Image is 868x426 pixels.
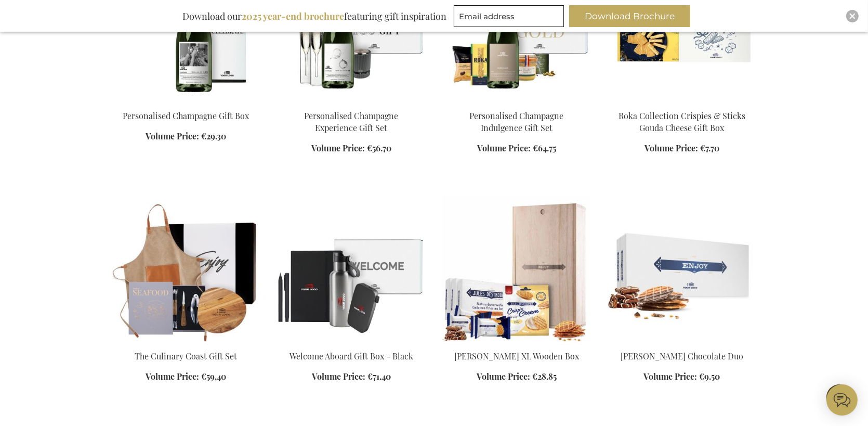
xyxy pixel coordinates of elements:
[367,143,391,153] span: €56.70
[178,5,451,27] div: Download our featuring gift inspiration
[608,338,756,347] a: Jules Destrooper Chocolate Duo
[202,131,227,141] span: €29.30
[367,371,391,382] span: €71.40
[112,338,260,347] a: The Culinary Coast Gift Set
[477,143,531,153] span: Volume Price:
[477,371,557,383] a: Volume Price: €28.85
[312,371,391,383] a: Volume Price: €71.40
[644,371,698,382] span: Volume Price:
[146,131,227,143] a: Volume Price: €29.30
[305,110,399,133] a: Personalised Champagne Experience Gift Set
[569,5,690,27] button: Download Brochure
[202,371,227,382] span: €59.40
[619,110,745,133] a: Roka Collection Crispies & Sticks Gouda Cheese Gift Box
[312,371,365,382] span: Volume Price:
[454,5,567,30] form: marketing offers and promotions
[700,143,719,153] span: €7.70
[290,351,413,362] a: Welcome Aboard Gift Box - Black
[645,143,719,154] a: Volume Price: €7.70
[454,351,579,362] a: [PERSON_NAME] XL Wooden Box
[311,143,365,153] span: Volume Price:
[442,97,591,107] a: Personalised Champagne Indulgence Gift Set
[849,13,856,19] img: Close
[242,10,344,22] b: 2025 year-end brochure
[112,97,260,107] a: Personalised Champagne Gift Box
[123,110,249,121] a: Personalised Champagne Gift Box
[533,143,556,153] span: €64.75
[621,351,743,362] a: [PERSON_NAME] Chocolate Duo
[644,371,720,383] a: Volume Price: €9.50
[608,97,756,107] a: Roka Collection Crispies & Sticks Gouda Cheese Gift Box
[477,143,556,154] a: Volume Price: €64.75
[645,143,698,153] span: Volume Price:
[700,371,720,382] span: €9.50
[532,371,557,382] span: €28.85
[608,196,756,342] img: Jules Destrooper Chocolate Duo
[826,384,858,416] iframe: belco-activator-frame
[135,351,238,362] a: The Culinary Coast Gift Set
[454,5,564,27] input: Email address
[277,338,426,347] a: Welcome Aboard Gift Box - Black
[277,196,426,342] img: Welcome Aboard Gift Box - Black
[442,196,591,342] img: Jules Destrooper XL Wooden Box Personalised 1
[311,143,391,154] a: Volume Price: €56.70
[277,97,426,107] a: Personalised Champagne Experience Gift Set
[146,371,200,382] span: Volume Price:
[442,338,591,347] a: Jules Destrooper XL Wooden Box Personalised 1
[112,196,260,342] img: The Culinary Coast Gift Set
[846,10,859,22] div: Close
[146,371,227,383] a: Volume Price: €59.40
[470,110,564,133] a: Personalised Champagne Indulgence Gift Set
[146,131,200,141] span: Volume Price:
[477,371,530,382] span: Volume Price:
